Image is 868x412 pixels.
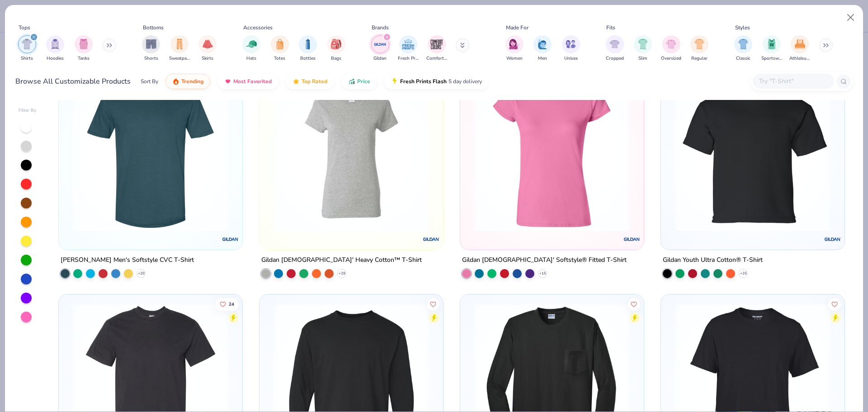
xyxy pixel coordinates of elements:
[661,55,681,62] span: Oversized
[401,38,415,51] img: Fresh Prints Image
[275,39,285,49] img: Totes Image
[634,35,652,62] button: filter button
[143,24,164,32] div: Bottoms
[694,39,705,49] img: Regular Image
[761,55,782,62] span: Sportswear
[224,78,231,85] img: most_fav.gif
[538,39,547,49] img: Men Image
[202,55,213,62] span: Skirts
[61,255,194,266] div: [PERSON_NAME] Men's Softstyle CVC T-Shirt
[169,35,190,62] div: filter for Sweatpants
[789,35,810,62] div: filter for Athleisure
[761,35,782,62] button: filter button
[286,74,334,89] button: Top Rated
[165,74,210,89] button: Trending
[539,271,546,276] span: + 15
[758,76,828,86] input: Try "T-Shirt"
[734,35,752,62] button: filter button
[373,38,387,51] img: Gildan Image
[400,78,447,85] span: Fresh Prints Flash
[427,298,439,310] button: Like
[462,255,627,266] div: Gildan [DEMOGRAPHIC_DATA]' Softstyle® Fitted T-Shirt
[391,78,398,85] img: flash.gif
[198,35,217,62] div: filter for Skirts
[606,55,624,62] span: Cropped
[606,35,624,62] button: filter button
[538,55,547,62] span: Men
[303,39,313,49] img: Bottles Image
[169,55,190,62] span: Sweatpants
[18,35,36,62] button: filter button
[75,35,93,62] button: filter button
[339,271,345,276] span: + 29
[246,55,256,62] span: Hats
[505,35,524,62] button: filter button
[169,35,190,62] button: filter button
[78,55,90,62] span: Tanks
[663,255,763,266] div: Gildan Youth Ultra Cotton® T-Shirt
[216,298,239,310] button: Like
[564,55,578,62] span: Unisex
[691,55,708,62] span: Regular
[828,298,841,310] button: Like
[740,271,746,276] span: + 25
[795,39,805,49] img: Athleisure Image
[371,35,389,62] button: filter button
[372,24,389,32] div: Brands
[398,35,419,62] button: filter button
[566,39,576,49] img: Unisex Image
[661,35,681,62] button: filter button
[422,230,440,248] img: Gildan logo
[533,35,552,62] div: filter for Men
[198,35,217,62] button: filter button
[261,255,422,266] div: Gildan [DEMOGRAPHIC_DATA]' Heavy Cotton™ T-Shirt
[299,35,317,62] div: filter for Bottles
[562,35,580,62] button: filter button
[789,55,810,62] span: Athleisure
[142,35,160,62] button: filter button
[434,75,599,232] img: 379de92a-d57e-4303-8770-76bdb7cc2d8b
[661,35,681,62] div: filter for Oversized
[426,55,447,62] span: Comfort Colors
[609,39,620,49] img: Cropped Image
[533,35,552,62] button: filter button
[271,35,289,62] div: filter for Totes
[634,35,652,62] div: filter for Slim
[50,39,60,49] img: Hoodies Image
[46,35,64,62] button: filter button
[627,298,640,310] button: Like
[734,35,752,62] div: filter for Classic
[18,35,36,62] div: filter for Shirts
[302,78,327,85] span: Top Rated
[623,230,641,248] img: Gildan logo
[246,39,257,49] img: Hats Image
[146,39,156,49] img: Shorts Image
[398,55,419,62] span: Fresh Prints
[638,55,647,62] span: Slim
[299,35,317,62] button: filter button
[217,74,278,89] button: Most Favorited
[15,76,131,87] div: Browse All Customizable Products
[68,75,233,232] img: 4d4b222c-7900-4882-89ef-21768225c1f2
[19,24,30,32] div: Tops
[19,107,37,114] div: Filter By
[75,35,93,62] div: filter for Tanks
[384,74,489,89] button: Fresh Prints Flash5 day delivery
[327,35,345,62] button: filter button
[735,24,750,32] div: Styles
[506,55,523,62] span: Women
[842,9,859,26] button: Close
[357,78,370,85] span: Price
[292,78,300,85] img: TopRated.gif
[505,35,524,62] div: filter for Women
[46,35,64,62] div: filter for Hoodies
[271,35,289,62] button: filter button
[448,76,482,87] span: 5 day delivery
[606,24,615,32] div: Fits
[690,35,708,62] div: filter for Regular
[47,55,64,62] span: Hoodies
[371,35,389,62] div: filter for Gildan
[141,77,158,85] div: Sort By
[138,271,145,276] span: + 20
[331,55,341,62] span: Bags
